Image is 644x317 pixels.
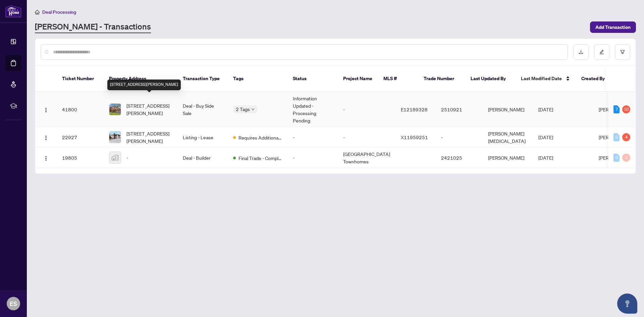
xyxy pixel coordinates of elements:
td: - [338,92,395,127]
span: 2 Tags [236,105,250,113]
div: 0 [622,154,630,162]
td: Listing - Lease [177,127,228,148]
td: - [338,127,395,148]
td: - [287,127,338,148]
span: [STREET_ADDRESS][PERSON_NAME] [126,102,172,117]
button: Open asap [617,294,637,314]
span: E12189328 [401,106,428,112]
th: Tags [228,66,287,92]
td: [PERSON_NAME][MEDICAL_DATA] [483,127,533,148]
div: 7 [613,105,620,113]
img: Logo [43,156,49,161]
td: - [436,127,483,148]
td: - [287,148,338,168]
td: Information Updated - Processing Pending [287,92,338,127]
td: [GEOGRAPHIC_DATA] Townhomes [338,148,395,168]
a: [PERSON_NAME] - Transactions [35,21,151,33]
td: 22927 [57,127,104,148]
span: [DATE] [538,134,553,140]
th: Project Name [338,66,378,92]
span: [PERSON_NAME] [599,134,635,140]
th: Last Updated By [465,66,516,92]
span: Deal Processing [42,9,76,15]
span: Requires Additional Docs [238,134,282,141]
td: 2510921 [436,92,483,127]
div: [STREET_ADDRESS][PERSON_NAME] [107,80,181,90]
span: [DATE] [538,106,553,112]
th: Property Address [104,66,177,92]
span: home [35,10,40,14]
span: download [579,50,583,54]
th: Trade Number [418,66,465,92]
button: filter [615,44,630,60]
td: 2421025 [436,148,483,168]
img: thumbnail-img [109,131,121,143]
span: Final Trade - Completed [238,154,282,162]
img: thumbnail-img [109,152,121,163]
span: [DATE] [538,155,553,161]
th: Last Modified Date [516,66,576,92]
span: Last Modified Date [521,75,562,82]
th: Transaction Type [177,66,228,92]
td: Deal - Builder [177,148,228,168]
span: [STREET_ADDRESS][PERSON_NAME] [126,130,172,145]
td: 41800 [57,92,104,127]
span: Add Transaction [595,22,631,33]
th: MLS # [378,66,418,92]
span: [PERSON_NAME] [599,155,635,161]
td: 19805 [57,148,104,168]
img: Logo [43,135,49,141]
span: down [251,108,255,111]
th: Created By [576,66,623,92]
span: ES [10,299,17,308]
img: thumbnail-img [109,104,121,115]
img: logo [5,5,21,17]
button: Add Transaction [590,21,636,33]
button: download [573,44,589,60]
button: Logo [41,104,51,115]
span: edit [599,50,604,54]
img: Logo [43,107,49,113]
button: Logo [41,132,51,143]
div: 0 [613,133,620,141]
span: [PERSON_NAME] [599,106,635,112]
button: Logo [41,152,51,163]
div: 0 [613,154,620,162]
td: [PERSON_NAME] [483,148,533,168]
td: [PERSON_NAME] [483,92,533,127]
div: 4 [622,133,630,141]
th: Status [287,66,338,92]
span: - [126,154,128,161]
th: Ticket Number [57,66,104,92]
td: Deal - Buy Side Sale [177,92,228,127]
div: 10 [622,105,630,113]
span: filter [620,50,625,54]
span: X11959251 [401,134,428,140]
button: edit [594,44,609,60]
